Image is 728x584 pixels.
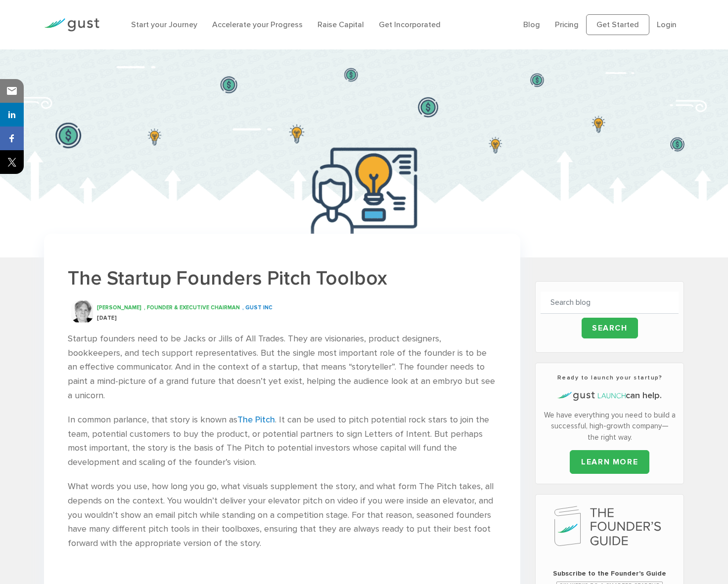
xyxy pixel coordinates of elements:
[68,265,497,292] h1: The Startup Founders Pitch Toolbox
[586,14,649,35] a: Get Started
[523,20,540,29] a: Blog
[657,20,677,29] a: Login
[570,450,649,474] a: LEARN MORE
[131,20,197,29] a: Start your Journey
[541,410,679,443] p: We have everything you need to build a successful, high-growth company—the right way.
[44,18,99,32] img: Gust Logo
[144,304,240,311] span: , Founder & Executive Chairman
[242,304,273,311] span: , Gust Inc
[70,299,94,324] img: David S. Rose
[68,480,497,551] p: What words you use, how long you go, what visuals supplement the story, and what form The Pitch t...
[379,20,441,29] a: Get Incorporated
[68,413,497,470] p: In common parlance, that story is known as . It can be used to pitch potential rock stars to join...
[555,20,579,29] a: Pricing
[541,373,679,382] h3: Ready to launch your startup?
[68,332,497,403] p: Startup founders need to be Jacks or Jills of All Trades. They are visionaries, product designers...
[97,304,141,311] span: [PERSON_NAME]
[541,292,679,314] input: Search blog
[318,20,364,29] a: Raise Capital
[541,569,679,579] span: Subscribe to the Founder's Guide
[212,20,303,29] a: Accelerate your Progress
[237,415,275,425] a: The Pitch
[582,318,638,338] input: Search
[541,389,679,402] h4: can help.
[97,315,117,321] span: [DATE]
